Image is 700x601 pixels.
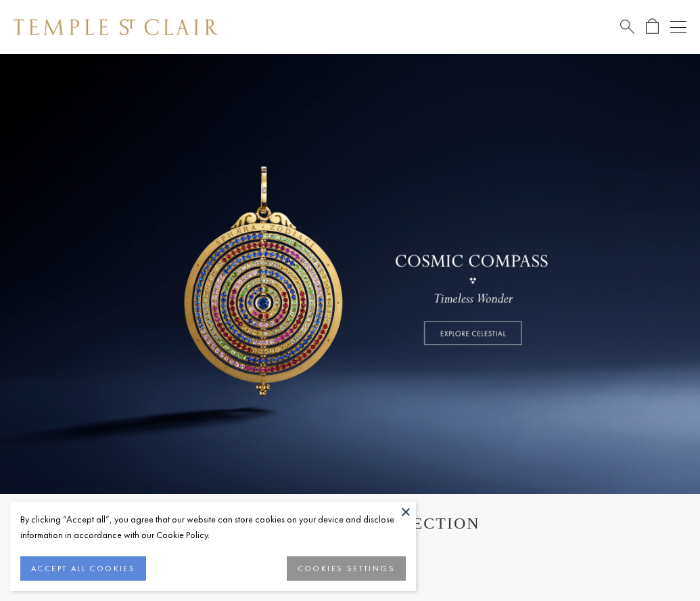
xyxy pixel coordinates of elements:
button: ACCEPT ALL COOKIES [20,556,146,581]
button: COOKIES SETTINGS [287,556,406,581]
button: Open navigation [670,19,686,35]
a: Open Shopping Bag [646,18,659,35]
img: Temple St. Clair [14,19,218,35]
a: Search [620,18,634,35]
div: By clicking “Accept all”, you agree that our website can store cookies on your device and disclos... [20,512,406,543]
